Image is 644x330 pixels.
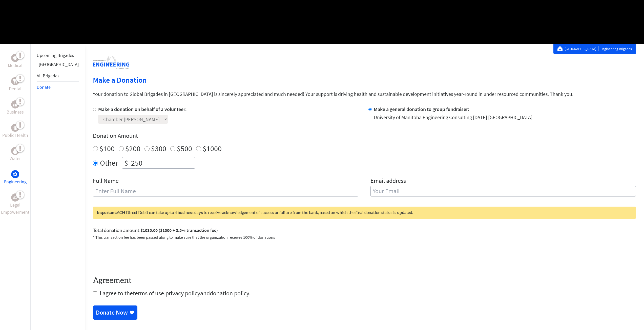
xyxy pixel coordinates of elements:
[140,227,218,233] span: $1035.00 ($1000 + 3.5% transaction fee)
[370,186,636,196] input: Your Email
[4,178,27,185] p: Engineering
[4,170,27,185] a: EngineeringEngineering
[100,289,251,297] span: I agree to the , and .
[96,309,128,317] div: Donate Now
[11,170,19,178] div: Engineering
[10,147,21,162] a: WaterWater
[557,46,632,51] div: Engineering Brigades
[370,177,406,186] label: Email address
[93,56,129,69] img: logo-engineering.png
[93,305,137,320] a: Donate Now
[7,100,24,116] a: BusinessBusiness
[99,144,115,153] label: $100
[2,124,28,139] a: Public HealthPublic Health
[130,157,195,168] input: Enter Amount
[133,289,164,297] a: terms of use
[7,108,24,116] p: Business
[13,125,17,130] img: Public Health
[100,157,118,169] label: Other
[9,77,22,92] a: DentalDental
[2,132,28,139] p: Public Health
[151,144,166,153] label: $300
[93,207,636,219] div: ACH Direct Debit can take up to 4 business days to receive acknowledgement of success or failure ...
[11,100,19,108] div: Business
[93,234,636,240] p: * This transaction fee has been passed along to make sure that the organization receives 100% of ...
[374,106,469,112] label: Make a general donation to group fundraiser:
[9,85,22,92] p: Dental
[13,102,17,106] img: Business
[37,84,51,90] a: Donate
[11,193,19,202] div: Legal Empowerment
[93,276,636,285] h4: Agreement
[37,82,79,93] li: Donate
[374,114,532,121] div: University of Manitoba Engineering Consulting [DATE] [GEOGRAPHIC_DATA]
[13,148,17,154] img: Water
[13,172,17,176] img: Engineering
[10,155,21,162] p: Water
[13,56,17,60] img: Medical
[122,157,130,168] div: $
[565,46,598,51] a: [GEOGRAPHIC_DATA]
[37,70,79,82] li: All Brigades
[37,52,74,58] a: Upcoming Brigades
[93,132,636,140] h4: Donation Amount
[37,73,59,79] a: All Brigades
[93,75,636,84] h2: Make a Donation
[93,91,636,98] p: Your donation to Global Brigades in [GEOGRAPHIC_DATA] is sincerely appreciated and much needed! Y...
[37,50,79,61] li: Upcoming Brigades
[1,202,29,216] p: Legal Empowerment
[39,61,79,67] a: [GEOGRAPHIC_DATA]
[13,196,17,199] img: Legal Empowerment
[93,186,358,196] input: Enter Full Name
[165,289,200,297] a: privacy policy
[203,144,222,153] label: $1000
[177,144,192,153] label: $500
[98,106,187,112] label: Make a donation on behalf of a volunteer:
[93,177,119,186] label: Full Name
[11,124,19,132] div: Public Health
[8,62,23,69] p: Medical
[11,77,19,85] div: Dental
[97,211,117,215] strong: Important:
[13,79,17,83] img: Dental
[125,144,140,153] label: $200
[37,61,79,70] li: Guatemala
[11,147,19,155] div: Water
[93,246,170,266] iframe: reCAPTCHA
[93,227,218,234] label: Total donation amount:
[210,289,249,297] a: donation policy
[8,54,23,69] a: MedicalMedical
[11,54,19,62] div: Medical
[1,193,29,216] a: Legal EmpowermentLegal Empowerment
